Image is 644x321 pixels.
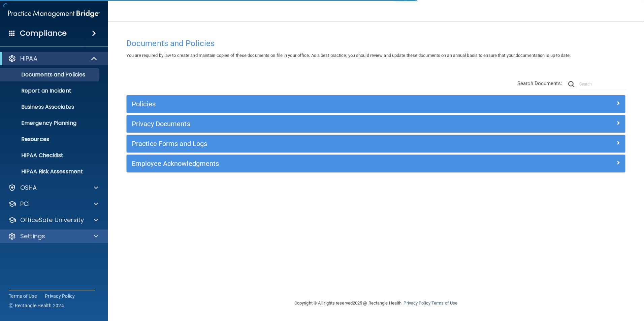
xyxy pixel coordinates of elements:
p: Documents and Policies [4,71,96,78]
p: Report an Incident [4,87,96,94]
h5: Practice Forms and Logs [132,140,495,147]
a: OfficeSafe University [8,216,98,224]
div: Copyright © All rights reserved 2025 @ Rectangle Health | | [253,292,499,314]
p: Business Associates [4,104,96,110]
img: PMB logo [8,7,100,21]
p: HIPAA Checklist [4,152,96,159]
a: Privacy Policy [404,300,430,306]
span: Ⓒ Rectangle Health 2024 [9,302,64,309]
a: Settings [8,232,98,240]
a: Privacy Documents [132,118,620,129]
p: OfficeSafe University [20,216,84,224]
a: Practice Forms and Logs [132,138,620,149]
a: Terms of Use [9,293,37,299]
p: HIPAA Risk Assessment [4,168,96,175]
span: Search Documents: [517,80,562,86]
p: OSHA [20,184,37,192]
a: Policies [132,99,620,109]
p: Resources [4,136,96,143]
p: Emergency Planning [4,120,96,127]
input: Search [579,79,625,89]
p: PCI [20,200,30,208]
h5: Employee Acknowledgments [132,160,495,167]
span: You are required by law to create and maintain copies of these documents on file in your office. ... [126,53,571,58]
a: Terms of Use [431,300,457,306]
a: OSHA [8,184,98,192]
p: HIPAA [20,55,37,63]
h5: Policies [132,100,495,108]
a: Privacy Policy [45,293,75,299]
h4: Compliance [20,29,67,38]
a: HIPAA [8,55,98,63]
img: ic-search.3b580494.png [568,81,574,87]
h4: Documents and Policies [126,39,625,48]
a: Employee Acknowledgments [132,158,620,169]
h5: Privacy Documents [132,120,495,128]
a: PCI [8,200,98,208]
p: Settings [20,232,45,240]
